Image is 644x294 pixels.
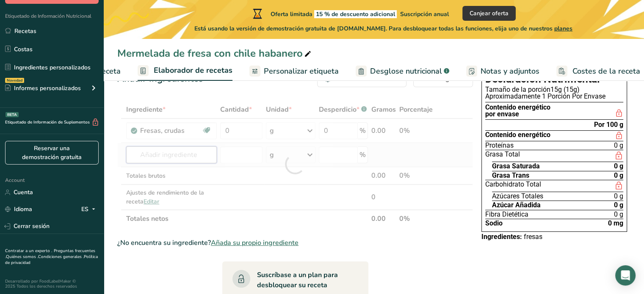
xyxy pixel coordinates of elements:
div: Por 100 g [594,121,623,128]
span: Contenido energético [485,132,550,140]
span: Azúcar Añadida [492,202,541,209]
span: 0 g [614,163,623,170]
a: Condiciones generales . [38,254,84,260]
span: Grasa Trans [492,172,529,179]
span: Notas y adjuntos [481,66,539,77]
span: Añada su propio ingrediente [211,238,299,248]
div: Novedad [5,78,24,83]
div: 15g (15g) [485,86,623,93]
span: 0 mg [608,220,623,227]
span: Suscripción anual [400,10,449,18]
span: Ingredientes: [481,233,522,241]
span: Costes de la receta [572,66,640,77]
div: ES [81,204,99,214]
div: Aproximadamente 1 Porción Por Envase [485,93,623,100]
a: Idioma [5,202,32,217]
a: Contratar a un experto . [5,248,52,254]
span: planes [554,25,572,33]
a: Política de privacidad [5,254,98,266]
span: 15 % de descuento adicional [314,10,397,18]
a: Personalizar etiqueta [249,62,339,81]
div: Oferta limitada [251,8,449,19]
span: 0 g [614,193,623,200]
span: Elaborador de recetas [154,65,232,76]
a: Reservar una demostración gratuita [5,141,99,165]
div: Open Intercom Messenger [615,265,636,286]
span: 0 g [614,211,623,218]
button: Canjear oferta [462,6,516,21]
div: Informes personalizados [5,84,81,93]
span: fresas [524,233,542,241]
span: Desglose nutricional [370,66,442,77]
div: Contenido energético por envase [485,104,550,118]
span: Personalizar etiqueta [264,66,339,77]
span: Sodio [485,220,503,227]
span: Fibra Dietética [485,211,528,218]
div: ¿No encuentra su ingrediente? [117,238,473,248]
span: Canjear oferta [470,9,509,18]
span: Proteínas [485,142,514,149]
a: Quiénes somos . [6,254,38,260]
span: Azúcares Totales [492,193,543,200]
span: Tamaño de la porción [485,85,550,93]
span: Grasa Saturada [492,163,540,170]
span: 0 g [614,172,623,179]
a: Costes de la receta [556,62,640,81]
span: Grasa Total [485,151,520,161]
div: Mermelada de fresa con chile habanero [117,46,313,61]
span: Carbohidrato Total [485,181,541,191]
h1: Declaración Nutrimental [485,74,623,85]
a: Preguntas frecuentes . [5,248,95,260]
a: Desglose nutricional [356,62,449,81]
span: Está usando la versión de demostración gratuita de [DOMAIN_NAME]. Para desbloquear todas las func... [194,24,572,33]
div: Desarrollado por FoodLabelMaker © 2025 Todos los derechos reservados [5,279,99,289]
a: Elaborador de recetas [138,61,232,81]
span: 0 g [614,142,623,149]
span: 0 g [614,202,623,209]
a: Notas y adjuntos [466,62,539,81]
div: BETA [6,112,19,117]
div: Suscríbase a un plan para desbloquear su receta [257,270,351,290]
